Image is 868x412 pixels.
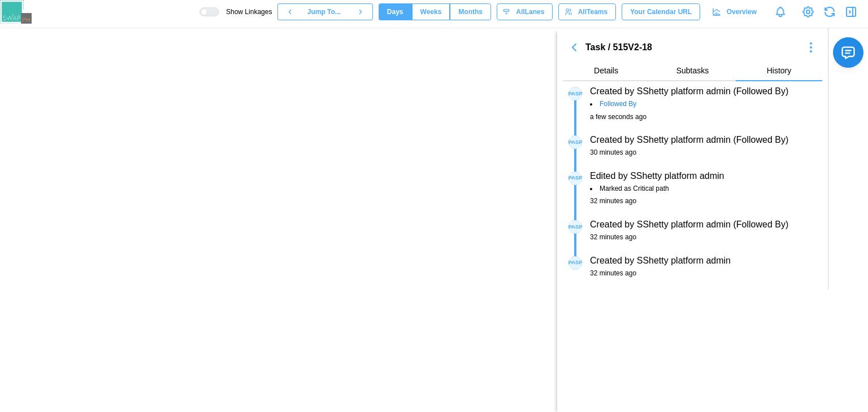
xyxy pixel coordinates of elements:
div: SPA SPA [568,172,582,185]
div: Created by SShetty platform admin (Followed By) [590,135,817,144]
div: 32 minutes ago [590,268,817,279]
a: Followed By [600,100,636,108]
div: Created by SShetty platform admin [590,256,817,265]
div: 30 minutes ago [590,147,817,158]
div: SShetty platform admin [568,220,582,234]
div: Task / 515V2-18 [585,41,800,55]
div: Created by SShetty platform admin (Followed By) [590,87,817,96]
div: SPA SPA [568,87,582,100]
button: Close Drawer [843,4,859,20]
div: 32 minutes ago [590,232,817,243]
div: SPA SPA [568,220,582,234]
a: Notifications [771,2,790,21]
a: View Project [800,4,816,20]
button: Refresh Grid [822,4,837,20]
span: Marked as Critical path [600,183,669,194]
div: SShetty platform admin [568,87,582,100]
div: SShetty platform admin [568,135,582,149]
div: SPA SPA [568,135,582,149]
span: Overview [727,4,757,20]
span: Show Linkages [219,7,272,16]
span: Details [594,67,618,74]
span: All Lanes [516,4,544,20]
div: SShetty platform admin [568,172,582,185]
span: Jump To... [307,4,341,20]
span: Months [458,4,483,20]
span: Days [387,4,403,20]
div: SShetty platform admin [568,256,582,270]
span: History [767,67,792,74]
div: 32 minutes ago [590,196,817,207]
div: SPA SPA [568,256,582,270]
span: All Teams [578,4,607,20]
span: Your Calendar URL [630,4,692,20]
div: Edited by SShetty platform admin [590,172,817,181]
div: a few seconds ago [590,112,817,122]
span: Weeks [420,4,442,20]
span: Subtasks [676,67,709,74]
div: Created by SShetty platform admin (Followed By) [590,220,817,229]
